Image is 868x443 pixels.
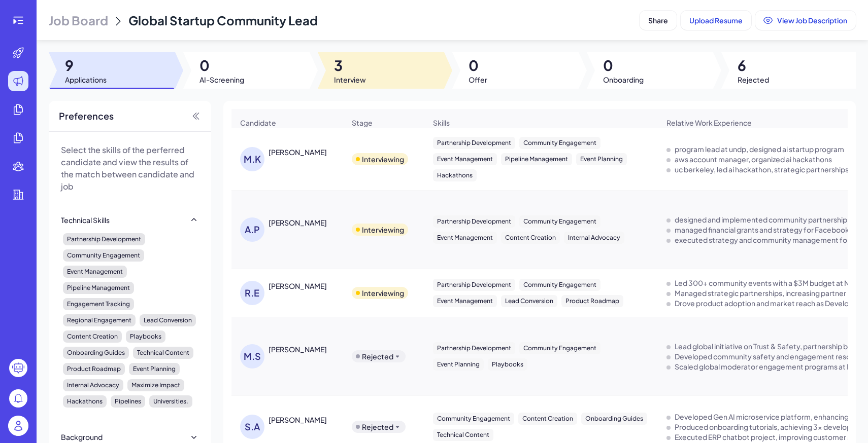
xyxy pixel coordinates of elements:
div: Maximize Impact [127,379,184,391]
div: Sugandha Agrawal [269,415,327,425]
span: Share [648,16,668,25]
div: Hackathons [433,169,477,181]
div: Universities. [149,395,192,408]
span: 3 [334,56,366,75]
div: Event Management [433,153,497,165]
span: 0 [199,56,244,75]
span: Skills [433,118,450,128]
div: Partnership Development [63,233,145,245]
div: M.S [240,344,264,368]
p: Select the skills of the perferred candidate and view the results of the match between candidate ... [61,144,199,193]
span: Interview [334,75,366,85]
button: View Job Description [755,11,856,30]
div: Product Roadmap [561,295,623,307]
button: Share [640,11,677,30]
div: Content Creation [518,413,577,425]
div: Event Management [433,232,497,244]
div: Partnership Development [433,137,515,149]
span: Preferences [59,109,114,123]
div: Hackathons [63,395,107,408]
div: Led 300+ community events with a $3M budget at NASA. [675,278,865,288]
div: Engagement Tracking [63,298,134,310]
div: Regional Engagement [63,314,136,326]
div: Pipelines [111,395,145,408]
div: Playbooks [126,330,165,343]
span: 0 [603,56,644,75]
div: Interviewing [362,154,404,164]
span: Relative Work Experience [666,118,752,128]
div: Technical Skills [61,215,110,225]
div: Community Engagement [433,413,514,425]
div: Community Engagement [519,279,600,291]
div: Product Roadmap [63,363,125,375]
span: Onboarding [603,75,644,85]
span: Job Board [49,12,108,28]
span: Upload Resume [689,16,743,25]
div: aws account manager, organized ai hackathons [675,154,832,164]
button: Upload Resume [681,11,751,30]
div: Community Engagement [519,215,600,228]
div: Community Engagement [519,342,600,354]
div: Interviewing [362,288,404,298]
span: Stage [352,118,373,128]
div: Event Planning [129,363,180,375]
div: Partnership Development [433,342,515,354]
div: Event Planning [433,358,484,371]
div: uc berkeley, led ai hackathon, strategic partnerships [675,164,849,174]
div: program lead at undp, designed ai startup program [675,144,844,154]
div: Community Engagement [519,137,600,149]
img: user_logo.png [8,416,28,436]
div: Pipeline Management [501,153,572,165]
div: Event Planning [576,153,627,165]
div: Pipeline Management [63,282,134,294]
div: Lead Conversion [140,314,196,326]
div: R.E [240,281,264,305]
div: Technical Content [133,347,193,359]
div: A.P [240,217,264,242]
span: Applications [65,75,107,85]
div: Playbooks [488,358,527,371]
div: Interviewing [362,225,404,235]
span: AI-Screening [199,75,244,85]
div: Michael Swenson [269,344,327,354]
div: Community Engagement [63,249,144,262]
span: 6 [738,56,769,75]
div: Event Management [63,266,127,278]
div: Internal Advocacy [63,379,123,391]
div: Lead Conversion [501,295,557,307]
div: Event Management [433,295,497,307]
span: View Job Description [777,16,847,25]
span: 0 [469,56,487,75]
div: Russel Estardo [269,281,327,291]
div: MATVIY KRUGLOV [269,147,327,157]
div: Content Creation [63,330,122,343]
div: Background [61,432,103,442]
div: Partnership Development [433,215,515,228]
span: 9 [65,56,107,75]
div: Technical Content [433,429,493,441]
span: Rejected [738,75,769,85]
span: Candidate [240,118,276,128]
div: Onboarding Guides [581,413,647,425]
div: M.K [240,147,264,171]
div: Partnership Development [433,279,515,291]
div: Avani Parekh [269,217,327,228]
div: Internal Advocacy [564,232,624,244]
div: Rejected [362,351,393,361]
div: Rejected [362,422,393,432]
span: Global Startup Community Lead [128,13,318,28]
span: Offer [469,75,487,85]
div: Content Creation [501,232,560,244]
div: Onboarding Guides [63,347,129,359]
div: S.A [240,415,264,439]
